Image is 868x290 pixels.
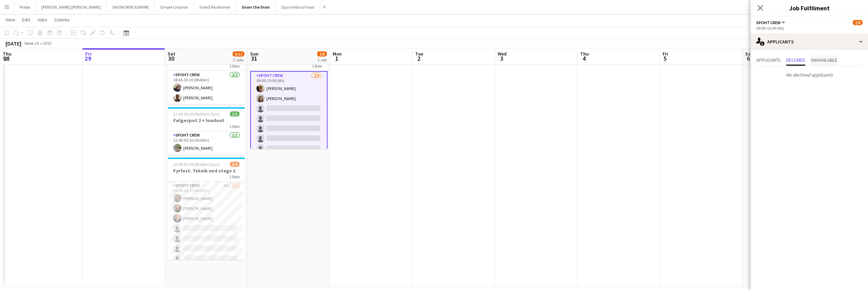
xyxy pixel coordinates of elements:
[2,54,11,62] span: 28
[36,0,107,14] button: [PERSON_NAME] [PERSON_NAME]
[249,54,259,62] span: 31
[14,0,36,14] button: Profox
[662,54,668,62] span: 5
[312,63,322,69] span: 1 Role
[34,15,50,24] a: Jobs
[167,54,175,62] span: 30
[250,71,328,166] app-card-role: Spoht Crew2/809:00-15:00 (6h)[PERSON_NAME][PERSON_NAME]
[3,15,18,24] a: View
[663,51,668,57] span: Fri
[23,41,40,46] span: Week 35
[6,40,21,47] div: [DATE]
[332,54,342,62] span: 1
[230,111,240,117] span: 1/1
[6,17,15,23] span: View
[317,51,327,57] span: 2/8
[3,51,11,57] span: Thu
[84,54,91,62] span: 29
[230,124,240,129] span: 1 Role
[173,111,220,117] span: 22:00-03:30 (5h30m) (Sun)
[744,54,753,62] span: 6
[751,69,868,81] p: No declined applicants
[415,51,423,57] span: Tue
[745,51,753,57] span: Sat
[51,15,72,24] a: Comms
[756,58,781,62] span: Applicants
[233,57,244,62] div: 3 Jobs
[168,71,245,104] app-card-role: Spoht Crew2/218:45-03:30 (8h45m)[PERSON_NAME][PERSON_NAME]
[168,158,245,260] app-job-card: 23:00-03:30 (4h30m) (Sun)3/9Fyrfest. Teknik ned stage 11 RoleSpoht Crew4I3/923:00-03:30 (4h30m)[P...
[168,168,245,174] h3: Fyrfest. Teknik ned stage 1
[751,33,868,50] div: Applicants
[168,131,245,155] app-card-role: Spoht Crew1/122:00-03:30 (5h30m)[PERSON_NAME]
[811,58,837,62] span: Unavailable
[756,20,781,25] span: Spoht Crew
[43,41,52,46] div: CEST
[497,54,507,62] span: 3
[250,47,328,149] app-job-card: 09:00-15:00 (6h)2/8Fyrfest1 RoleSpoht Crew2/809:00-15:00 (6h)[PERSON_NAME][PERSON_NAME]
[107,0,155,14] button: SHOWCREW SUBHIRE
[756,26,862,31] div: 09:00-15:00 (6h)
[318,57,326,62] div: 1 Job
[54,17,70,23] span: Comms
[276,0,320,14] button: Djurs Festival Food
[155,0,194,14] button: Simple Creation
[498,51,507,57] span: Wed
[230,174,240,179] span: 1 Role
[168,47,245,104] app-job-card: 18:45-03:30 (8h45m) (Sun)2/2Følgespot Team 1 +loadout1 RoleSpoht Crew2/218:45-03:30 (8h45m)[PERSO...
[168,117,245,123] h3: Følgespot 2 + loadout
[230,63,240,69] span: 1 Role
[751,3,868,12] h3: Job Fulfilment
[230,162,240,167] span: 3/9
[85,51,91,57] span: Fri
[236,0,276,14] button: Down the Drain
[756,20,786,25] button: Spoht Crew
[168,107,245,155] app-job-card: 22:00-03:30 (5h30m) (Sun)1/1Følgespot 2 + loadout1 RoleSpoht Crew1/122:00-03:30 (5h30m)[PERSON_NAME]
[19,15,33,24] a: Edit
[414,54,423,62] span: 2
[22,17,30,23] span: Edit
[173,162,220,167] span: 23:00-03:30 (4h30m) (Sun)
[37,17,47,23] span: Jobs
[194,0,236,14] button: Grenå Pavillionen
[786,58,805,62] span: Declined
[333,51,342,57] span: Mon
[853,20,862,25] span: 2/8
[579,54,589,62] span: 4
[168,182,245,285] app-card-role: Spoht Crew4I3/923:00-03:30 (4h30m)[PERSON_NAME][PERSON_NAME][PERSON_NAME]
[580,51,589,57] span: Thu
[168,51,175,57] span: Sat
[233,51,244,57] span: 6/12
[250,51,259,57] span: Sun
